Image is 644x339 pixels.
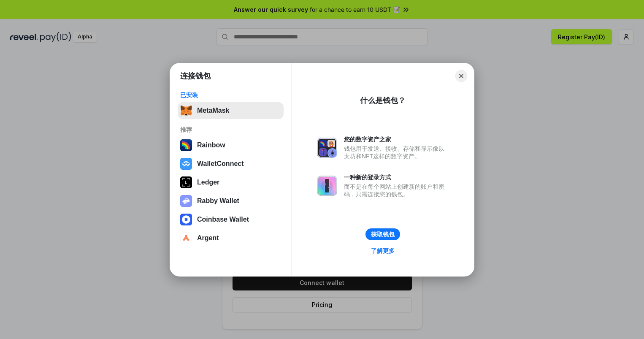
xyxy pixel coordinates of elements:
div: Ledger [197,179,219,186]
div: 什么是钱包？ [360,95,406,106]
div: WalletConnect [197,160,244,168]
button: Argent [178,230,284,247]
div: Rainbow [197,141,225,149]
img: svg+xml,%3Csvg%20width%3D%2228%22%20height%3D%2228%22%20viewBox%3D%220%200%2028%2028%22%20fill%3D... [180,214,192,225]
div: 了解更多 [371,247,395,255]
div: Rabby Wallet [197,197,239,205]
img: svg+xml,%3Csvg%20xmlns%3D%22http%3A%2F%2Fwww.w3.org%2F2000%2Fsvg%22%20fill%3D%22none%22%20viewBox... [317,176,337,196]
div: 而不是在每个网站上创建新的账户和密码，只需连接您的钱包。 [344,183,449,198]
img: svg+xml,%3Csvg%20width%3D%22120%22%20height%3D%22120%22%20viewBox%3D%220%200%20120%20120%22%20fil... [180,139,192,151]
button: Ledger [178,174,284,191]
button: MetaMask [178,102,284,119]
div: Coinbase Wallet [197,216,249,223]
button: WalletConnect [178,155,284,172]
img: svg+xml,%3Csvg%20fill%3D%22none%22%20height%3D%2233%22%20viewBox%3D%220%200%2035%2033%22%20width%... [180,105,192,117]
img: svg+xml,%3Csvg%20width%3D%2228%22%20height%3D%2228%22%20viewBox%3D%220%200%2028%2028%22%20fill%3D... [180,158,192,170]
div: 推荐 [180,126,281,133]
button: 获取钱包 [365,228,400,240]
img: svg+xml,%3Csvg%20xmlns%3D%22http%3A%2F%2Fwww.w3.org%2F2000%2Fsvg%22%20width%3D%2228%22%20height%3... [180,176,192,188]
img: svg+xml,%3Csvg%20xmlns%3D%22http%3A%2F%2Fwww.w3.org%2F2000%2Fsvg%22%20fill%3D%22none%22%20viewBox... [317,138,337,158]
button: Rainbow [178,137,284,154]
div: 获取钱包 [371,231,395,238]
div: 钱包用于发送、接收、存储和显示像以太坊和NFT这样的数字资产。 [344,145,449,160]
div: 已安装 [180,91,281,99]
div: MetaMask [197,107,229,114]
div: 您的数字资产之家 [344,136,449,143]
button: Rabby Wallet [178,193,284,209]
img: svg+xml,%3Csvg%20width%3D%2228%22%20height%3D%2228%22%20viewBox%3D%220%200%2028%2028%22%20fill%3D... [180,232,192,244]
a: 了解更多 [366,245,400,256]
div: 一种新的登录方式 [344,174,449,181]
button: Close [455,70,467,82]
h1: 连接钱包 [180,71,211,81]
img: svg+xml,%3Csvg%20xmlns%3D%22http%3A%2F%2Fwww.w3.org%2F2000%2Fsvg%22%20fill%3D%22none%22%20viewBox... [180,195,192,207]
button: Coinbase Wallet [178,211,284,228]
div: Argent [197,234,219,242]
